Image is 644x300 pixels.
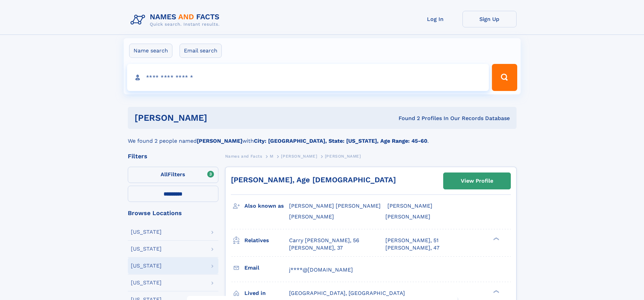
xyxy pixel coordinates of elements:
div: [US_STATE] [131,229,162,235]
label: Name search [129,44,172,58]
h3: Email [244,262,289,274]
button: Search Button [492,64,517,91]
h1: [PERSON_NAME] [135,114,303,122]
div: [US_STATE] [131,246,162,252]
a: [PERSON_NAME], 47 [385,244,439,252]
input: search input [127,64,489,91]
span: All [161,171,168,178]
div: [US_STATE] [131,280,162,285]
span: [PERSON_NAME] [325,154,361,159]
div: View Profile [461,173,493,189]
span: [PERSON_NAME] [281,154,317,159]
b: [PERSON_NAME] [197,138,242,144]
label: Filters [128,167,218,183]
span: [GEOGRAPHIC_DATA], [GEOGRAPHIC_DATA] [289,290,405,296]
div: We found 2 people named with . [128,129,517,145]
div: Filters [128,153,218,159]
div: Browse Locations [128,210,218,216]
a: Names and Facts [225,152,262,160]
a: [PERSON_NAME], Age [DEMOGRAPHIC_DATA] [231,176,396,184]
span: [PERSON_NAME] [385,213,430,220]
a: Sign Up [462,11,517,27]
a: Log In [408,11,462,27]
h3: Relatives [244,235,289,246]
a: [PERSON_NAME] [281,152,317,160]
div: ❯ [492,236,500,241]
a: View Profile [444,173,510,189]
a: Carry [PERSON_NAME], 56 [289,237,359,244]
h3: Also known as [244,200,289,212]
span: [PERSON_NAME] [289,213,334,220]
a: [PERSON_NAME], 37 [289,244,343,252]
a: M [270,152,273,160]
label: Email search [180,44,222,58]
a: [PERSON_NAME], 51 [385,237,438,244]
h3: Lived in [244,287,289,299]
b: City: [GEOGRAPHIC_DATA], State: [US_STATE], Age Range: 45-60 [254,138,427,144]
span: M [270,154,273,159]
img: Logo Names and Facts [128,11,225,29]
span: [PERSON_NAME] [PERSON_NAME] [289,203,381,209]
div: [US_STATE] [131,263,162,269]
div: ❯ [492,289,500,294]
span: [PERSON_NAME] [387,203,432,209]
div: Found 2 Profiles In Our Records Database [303,115,510,122]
